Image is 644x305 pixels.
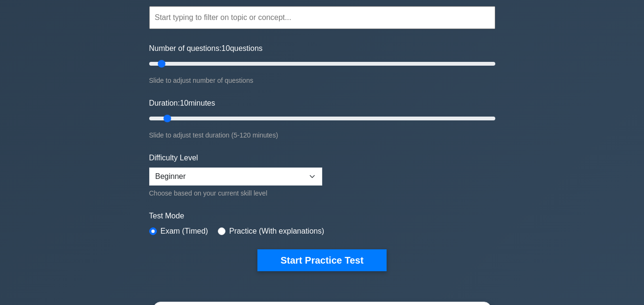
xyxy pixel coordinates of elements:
span: 10 [222,44,230,52]
div: Choose based on your current skill level [149,187,322,199]
label: Test Mode [149,210,495,222]
label: Difficulty Level [149,152,198,164]
label: Number of questions: questions [149,43,263,54]
label: Duration: minutes [149,98,215,109]
button: Start Practice Test [257,249,386,271]
div: Slide to adjust test duration (5-120 minutes) [149,129,495,141]
div: Slide to adjust number of questions [149,75,495,86]
span: 10 [180,99,188,107]
label: Practice (With explanations) [229,226,324,237]
input: Start typing to filter on topic or concept... [149,6,495,29]
label: Exam (Timed) [161,226,208,237]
